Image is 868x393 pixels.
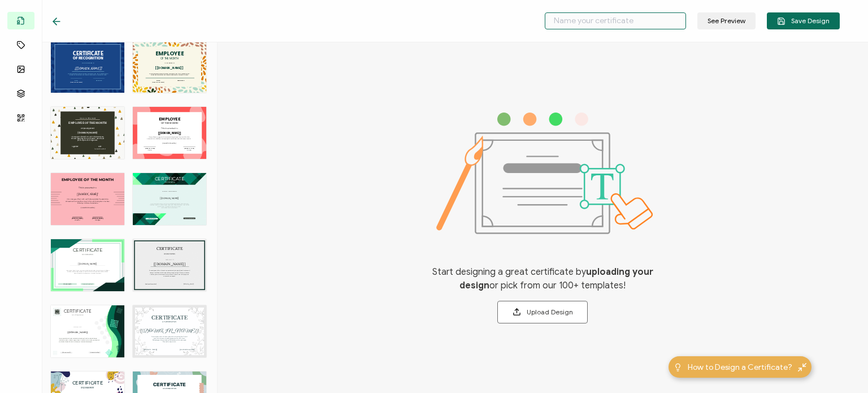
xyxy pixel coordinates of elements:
img: designs-certificate.svg [431,113,654,234]
button: Save Design [767,12,840,29]
button: Upload Design [497,301,588,323]
span: Save Design [777,17,830,25]
button: See Preview [697,12,756,29]
input: Name your certificate [545,12,686,29]
img: minimize-icon.svg [798,363,806,372]
span: How to Design a Certificate? [688,361,792,373]
b: uploading your design [459,266,653,291]
iframe: Chat Widget [811,339,868,393]
span: Start designing a great certificate by or pick from our 100+ templates! [413,265,673,292]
